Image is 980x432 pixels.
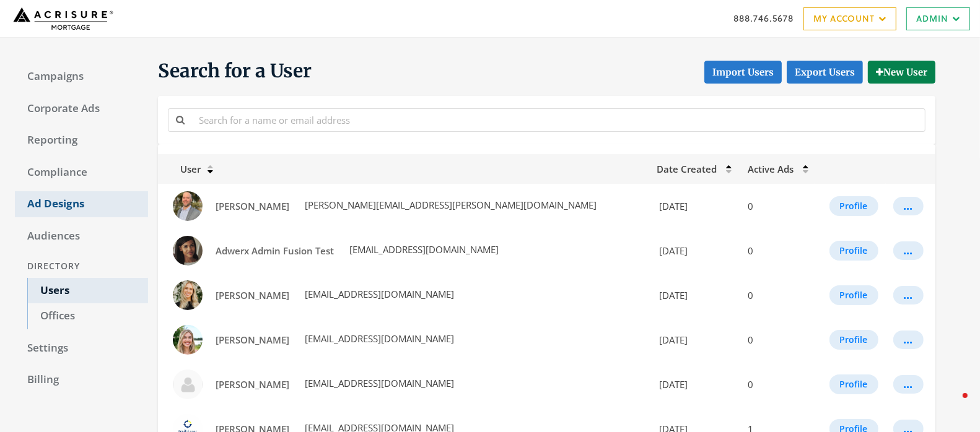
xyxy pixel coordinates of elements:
i: Search for a name or email address [176,115,185,124]
span: Adwerx Admin Fusion Test [216,244,334,257]
div: ... [904,250,913,251]
span: [PERSON_NAME] [216,200,289,212]
button: ... [893,286,924,305]
button: ... [893,241,924,260]
a: Campaigns [15,64,148,90]
img: Ana Dias profile [173,325,203,355]
button: Profile [829,330,878,350]
span: [PERSON_NAME] [216,378,289,391]
span: [EMAIL_ADDRESS][DOMAIN_NAME] [302,332,454,345]
div: ... [904,295,913,296]
a: Reporting [15,127,148,153]
button: Import Users [704,61,782,84]
span: [PERSON_NAME][EMAIL_ADDRESS][PERSON_NAME][DOMAIN_NAME] [302,199,597,211]
a: My Account [803,7,896,30]
span: [PERSON_NAME] [216,334,289,346]
button: Profile [829,285,878,305]
button: Profile [829,241,878,261]
div: ... [904,428,913,430]
a: Corporate Ads [15,96,148,122]
a: Audiences [15,223,148,249]
td: 0 [740,273,815,318]
a: Admin [906,7,970,30]
a: [PERSON_NAME] [208,373,297,396]
td: [DATE] [649,228,740,273]
div: Directory [15,255,148,278]
img: Alyssa Ruben profile [173,280,203,310]
button: ... [893,375,924,394]
td: 0 [740,318,815,362]
td: [DATE] [649,318,740,362]
a: Users [27,278,148,304]
span: Active Ads [748,163,794,175]
iframe: Intercom live chat [938,390,968,420]
button: Profile [829,374,878,394]
td: [DATE] [649,184,740,228]
img: Ana Francis profile [173,369,203,399]
a: [PERSON_NAME] [208,329,297,352]
span: [EMAIL_ADDRESS][DOMAIN_NAME] [347,243,499,256]
img: Adam Miller profile [173,191,203,221]
span: [PERSON_NAME] [216,289,289,301]
span: User [165,163,201,175]
td: [DATE] [649,273,740,318]
img: Adwerx [10,3,115,34]
a: 888.746.5678 [733,12,794,25]
div: ... [904,339,913,340]
div: ... [904,205,913,207]
a: Ad Designs [15,191,148,217]
a: Compliance [15,160,148,186]
a: [PERSON_NAME] [208,284,297,307]
a: Export Users [787,61,863,84]
td: 0 [740,362,815,407]
td: [DATE] [649,362,740,407]
button: ... [893,197,924,215]
input: Search for a name or email address [191,108,925,131]
a: Billing [15,367,148,393]
span: Date Created [657,163,717,175]
a: Settings [15,335,148,361]
td: 0 [740,228,815,273]
img: Adwerx Admin Fusion Test profile [173,236,203,266]
button: New User [868,61,935,84]
div: ... [904,384,913,385]
span: [EMAIL_ADDRESS][DOMAIN_NAME] [302,377,454,389]
a: Offices [27,303,148,329]
a: [PERSON_NAME] [208,195,297,218]
span: [EMAIL_ADDRESS][DOMAIN_NAME] [302,288,454,300]
button: ... [893,330,924,349]
span: Search for a User [158,59,312,84]
a: Adwerx Admin Fusion Test [208,240,342,262]
td: 0 [740,184,815,228]
button: Profile [829,196,878,216]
